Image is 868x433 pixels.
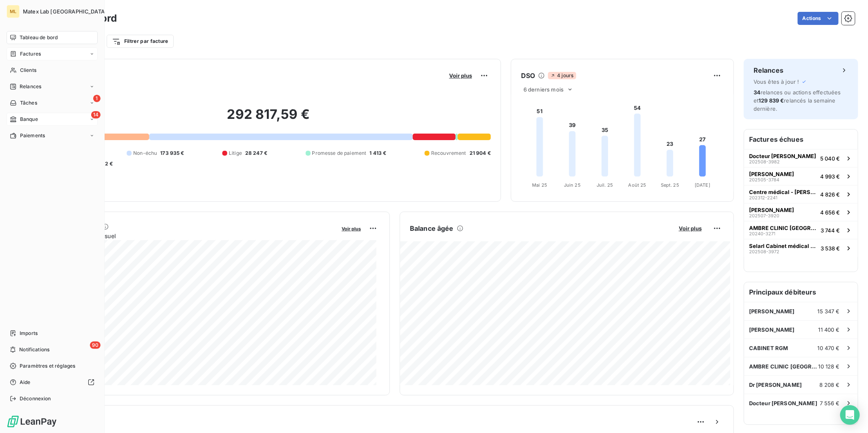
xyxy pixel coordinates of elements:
h2: 292 817,59 € [46,106,491,131]
span: 5 040 € [820,155,840,162]
span: Aide [20,379,31,386]
button: Filtrer par facture [107,35,174,48]
span: [PERSON_NAME] [749,171,794,177]
span: 10 128 € [819,363,840,370]
span: 202508-3982 [749,159,780,164]
span: Voir plus [679,225,702,232]
span: Chiffre d'affaires mensuel [46,232,336,240]
span: Litige [229,150,242,157]
span: 4 826 € [820,191,840,198]
button: Selarl Cabinet médical Dr [PERSON_NAME]202508-39723 538 € [744,239,858,257]
h6: Relances [754,65,783,75]
span: 173 935 € [160,150,184,157]
button: [PERSON_NAME]202505-37844 993 € [744,167,858,185]
span: Tableau de bord [20,34,58,41]
span: Imports [20,330,38,337]
span: [PERSON_NAME] [749,308,795,315]
span: Docteur [PERSON_NAME] [749,400,817,406]
span: 202507-3920 [749,213,779,218]
span: CABINET RGM [749,345,788,351]
span: Docteur [PERSON_NAME] [749,153,816,159]
span: 1 [93,95,101,102]
span: [PERSON_NAME] [749,207,794,213]
span: 4 jours [548,72,576,79]
tspan: Juil. 25 [597,182,613,188]
span: 4 656 € [820,209,840,216]
span: Paramètres et réglages [20,362,75,370]
h6: Factures échues [744,129,858,149]
span: 202508-3972 [749,249,779,254]
span: 129 839 € [758,97,784,104]
h6: DSO [521,71,535,80]
span: 8 208 € [819,382,840,388]
img: Logo LeanPay [7,415,57,428]
span: Déconnexion [20,395,51,402]
button: Actions [798,12,839,25]
span: Paiements [20,132,45,139]
span: 15 347 € [818,308,840,315]
tspan: Juin 25 [564,182,581,188]
span: 28 247 € [245,150,267,157]
span: Voir plus [342,226,361,232]
span: 34 [754,89,761,96]
span: Non-échu [133,150,157,157]
span: Vous êtes à jour ! [754,78,799,85]
span: Recouvrement [431,150,466,157]
tspan: Mai 25 [532,182,547,188]
span: Tâches [20,99,37,107]
span: 6 derniers mois [523,86,564,93]
span: Dr [PERSON_NAME] [749,382,802,388]
span: 90 [90,341,101,349]
a: Aide [7,376,98,389]
tspan: Août 25 [629,182,647,188]
button: AMBRE CLINIC [GEOGRAPHIC_DATA]20240-32713 744 € [744,221,858,239]
span: Factures [20,50,41,58]
button: Centre médical - [PERSON_NAME]202312-22414 826 € [744,185,858,203]
span: 202312-2241 [749,195,777,200]
div: ML [7,5,20,18]
h6: Principaux débiteurs [744,282,858,302]
span: 1 413 € [370,150,387,157]
span: Banque [20,116,38,123]
span: 14 [91,111,101,118]
span: 202505-3784 [749,177,779,182]
div: Open Intercom Messenger [840,405,860,425]
span: Selarl Cabinet médical Dr [PERSON_NAME] [749,243,817,249]
span: Matex Lab [GEOGRAPHIC_DATA] [23,8,107,15]
button: Docteur [PERSON_NAME]202508-39825 040 € [744,149,858,167]
tspan: Sept. 25 [661,182,679,188]
span: 3 744 € [821,227,840,234]
span: Clients [20,67,36,74]
span: AMBRE CLINIC [GEOGRAPHIC_DATA] [749,225,817,231]
span: 11 400 € [819,326,840,333]
span: 21 904 € [470,150,491,157]
span: Promesse de paiement [312,150,367,157]
span: Voir plus [449,72,472,79]
span: -2 € [103,160,113,167]
span: relances ou actions effectuées et relancés la semaine dernière. [754,89,841,112]
span: Centre médical - [PERSON_NAME] [749,189,817,195]
span: 20240-3271 [749,231,775,236]
span: AMBRE CLINIC [GEOGRAPHIC_DATA] [749,363,819,370]
span: Notifications [19,346,49,353]
button: Voir plus [447,72,474,79]
button: [PERSON_NAME]202507-39204 656 € [744,203,858,221]
span: 3 538 € [821,245,840,252]
span: 10 470 € [818,345,840,351]
span: [PERSON_NAME] [749,326,795,333]
h6: Balance âgée [410,223,454,233]
span: 4 993 € [820,173,840,180]
tspan: [DATE] [695,182,710,188]
span: Relances [20,83,41,90]
button: Voir plus [339,225,363,232]
span: 7 556 € [820,400,840,406]
button: Voir plus [676,225,704,232]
